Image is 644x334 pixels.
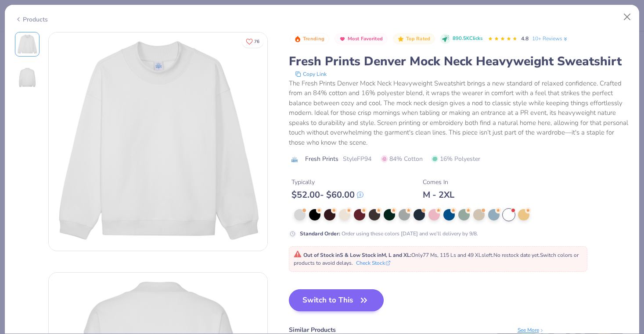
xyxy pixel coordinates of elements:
span: 16% Polyester [432,154,480,163]
div: Fresh Prints Denver Mock Neck Heavyweight Sweatshirt [289,53,630,70]
div: $ 52.00 - $ 60.00 [291,189,363,200]
span: Only 77 Ms, 115 Ls and 49 XLs left. Switch colors or products to avoid delays. [294,252,579,266]
span: Style FP94 [343,154,371,163]
div: Order using these colors [DATE] and we’ll delivery by 9/8. [300,230,478,238]
img: Back [17,67,38,88]
img: brand logo [289,156,301,163]
button: copy to clipboard [292,70,329,78]
span: 84% Cotton [381,154,423,163]
span: Most Favorited [348,36,383,41]
span: No restock date yet. [493,252,540,259]
strong: Out of Stock in S [303,252,345,259]
div: Comes In [423,178,454,187]
div: 4.8 Stars [488,32,518,46]
a: 10+ Reviews [532,35,568,43]
span: Fresh Prints [305,154,338,163]
div: See More [518,326,544,334]
img: Front [49,32,267,251]
button: Like [242,35,263,48]
img: Trending sort [294,36,301,43]
button: Badge Button [393,33,435,45]
span: 76 [254,39,259,44]
img: Most Favorited sort [339,36,346,43]
img: Top Rated sort [397,36,404,43]
img: Front [17,34,38,55]
div: The Fresh Prints Denver Mock Neck Heavyweight Sweatshirt brings a new standard of relaxed confide... [289,78,630,148]
strong: Standard Order : [300,230,340,237]
span: 890.5K Clicks [453,35,482,43]
button: Badge Button [290,33,329,45]
button: Check Stock [356,259,390,267]
button: Switch to This [289,289,384,311]
div: Typically [291,178,363,187]
button: Close [619,9,636,25]
div: M - 2XL [423,189,454,200]
span: 4.8 [521,35,529,42]
span: Top Rated [406,36,431,41]
div: Products [15,15,48,24]
span: Trending [303,36,324,41]
strong: & Low Stock in M, L and XL : [345,252,411,259]
button: Badge Button [335,33,388,45]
